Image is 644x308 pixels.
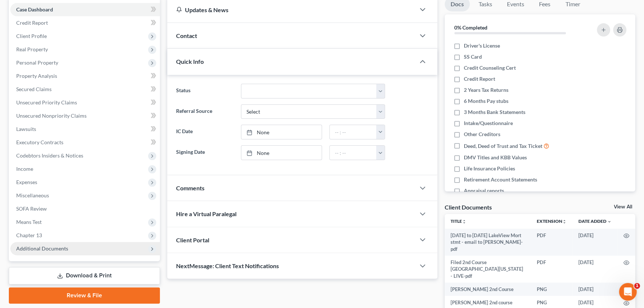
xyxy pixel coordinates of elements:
[16,232,42,238] span: Chapter 13
[537,218,567,224] a: Extensionunfold_more
[16,99,77,105] span: Unsecured Priority Claims
[176,58,204,65] span: Quick Info
[464,176,537,183] span: Retirement Account Statements
[619,283,637,301] iframe: Intercom live chat
[172,145,237,160] label: Signing Date
[445,203,492,211] div: Client Documents
[531,229,573,256] td: PDF
[10,109,160,122] a: Unsecured Nonpriority Claims
[464,42,500,49] span: Driver's License
[464,97,508,105] span: 6 Months Pay stubs
[16,219,42,225] span: Means Test
[464,108,525,116] span: 3 Months Bank Statements
[462,219,466,224] i: unfold_more
[176,236,209,243] span: Client Portal
[9,267,160,284] a: Download & Print
[330,125,377,139] input: -- : --
[445,229,531,256] td: [DATE] to [DATE] LakeView Mort stmt - email to [PERSON_NAME]-pdf
[573,283,617,296] td: [DATE]
[16,126,36,132] span: Lawsuits
[176,184,204,191] span: Comments
[464,86,508,94] span: 2 Years Tax Returns
[10,3,160,16] a: Case Dashboard
[464,64,516,72] span: Credit Counseling Cert
[172,84,237,98] label: Status
[10,122,160,136] a: Lawsuits
[16,113,87,119] span: Unsecured Nonpriority Claims
[634,283,640,289] span: 1
[464,142,542,150] span: Deed, Deed of Trust and Tax Ticket
[607,219,612,224] i: expand_more
[531,256,573,283] td: PDF
[614,204,632,210] a: View All
[172,104,237,119] label: Referral Source
[241,146,322,160] a: None
[464,75,495,83] span: Credit Report
[464,165,515,172] span: Life Insurance Policies
[172,125,237,139] label: IC Date
[16,86,52,92] span: Secured Claims
[10,136,160,149] a: Executory Contracts
[176,32,197,39] span: Contact
[16,139,63,145] span: Executory Contracts
[531,283,573,296] td: PNG
[330,146,377,160] input: -- : --
[10,83,160,96] a: Secured Claims
[451,218,466,224] a: Titleunfold_more
[16,46,48,52] span: Real Property
[445,283,531,296] td: [PERSON_NAME] 2nd Course
[562,219,567,224] i: unfold_more
[573,256,617,283] td: [DATE]
[16,179,37,185] span: Expenses
[464,53,482,60] span: SS Card
[16,152,83,159] span: Codebtors Insiders & Notices
[454,24,487,31] strong: 0% Completed
[16,192,49,198] span: Miscellaneous
[10,202,160,215] a: SOFA Review
[10,69,160,83] a: Property Analysis
[445,256,531,283] td: Filed 2nd Course [GEOGRAPHIC_DATA][US_STATE] - LIVE-pdf
[16,6,53,13] span: Case Dashboard
[16,205,47,212] span: SOFA Review
[578,218,612,224] a: Date Added expand_more
[464,120,513,127] span: Intake/Questionnaire
[16,59,58,66] span: Personal Property
[176,262,279,269] span: NextMessage: Client Text Notifications
[464,154,527,161] span: DMV Titles and KBB Values
[10,16,160,30] a: Credit Report
[16,73,57,79] span: Property Analysis
[16,33,47,39] span: Client Profile
[16,166,33,172] span: Income
[16,245,68,252] span: Additional Documents
[573,229,617,256] td: [DATE]
[241,125,322,139] a: None
[176,210,237,217] span: Hire a Virtual Paralegal
[176,6,406,14] div: Updates & News
[10,96,160,109] a: Unsecured Priority Claims
[9,287,160,304] a: Review & File
[464,187,504,194] span: Appraisal reports
[16,20,48,26] span: Credit Report
[464,131,500,138] span: Other Creditors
